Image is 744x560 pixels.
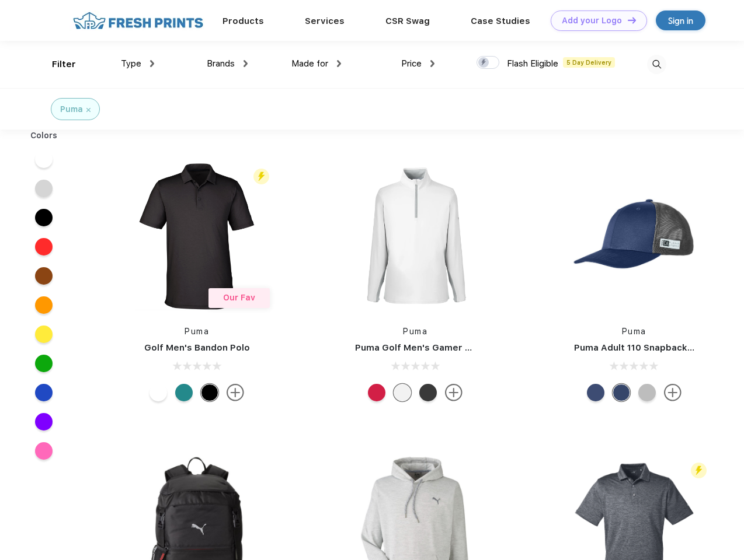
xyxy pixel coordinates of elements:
div: Green Lagoon [175,384,193,401]
div: Ski Patrol [368,384,385,401]
img: desktop_search.svg [647,55,666,74]
img: fo%20logo%202.webp [69,10,207,31]
img: func=resize&h=266 [119,159,274,314]
div: Puma Black [419,384,437,401]
div: Sign in [668,14,693,27]
div: Filter [52,58,76,71]
img: filter_cancel.svg [86,108,91,112]
img: DT [628,17,636,23]
a: Puma Golf Men's Gamer Golf Quarter-Zip [355,342,540,353]
img: flash_active_toggle.svg [253,169,269,184]
a: Golf Men's Bandon Polo [144,342,250,353]
img: more.svg [445,384,463,401]
span: Type [121,58,141,69]
div: Bright White [150,384,167,401]
img: func=resize&h=266 [557,159,712,314]
div: Colors [22,129,67,142]
div: Puma Black [201,384,218,401]
div: Puma [60,103,83,116]
span: Brands [207,58,235,69]
a: Puma [622,327,646,336]
img: flash_active_toggle.svg [691,463,707,478]
img: more.svg [664,384,682,401]
img: dropdown.png [337,60,341,67]
div: Peacoat Qut Shd [587,384,604,401]
a: Puma [403,327,427,336]
a: Services [305,16,345,26]
span: Flash Eligible [507,58,558,69]
div: Peacoat with Qut Shd [613,384,630,401]
img: more.svg [227,384,244,401]
img: dropdown.png [150,60,154,67]
span: Our Fav [223,293,255,302]
span: Price [401,58,422,69]
a: CSR Swag [385,16,430,26]
span: Made for [291,58,328,69]
img: dropdown.png [430,60,434,67]
a: Sign in [656,10,705,30]
div: Bright White [394,384,411,401]
span: 5 Day Delivery [563,57,615,68]
div: Add your Logo [562,16,622,26]
a: Puma [185,327,209,336]
img: dropdown.png [244,60,248,67]
div: Quarry with Brt Whit [638,384,656,401]
img: func=resize&h=266 [338,159,493,314]
a: Products [222,16,264,26]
